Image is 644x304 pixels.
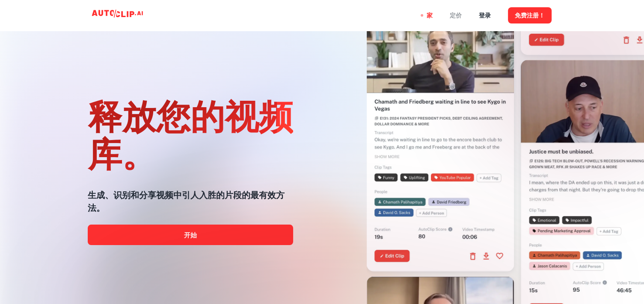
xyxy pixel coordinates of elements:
font: 登录 [479,12,491,19]
font: 免费注册！ [515,12,545,19]
font: 释放您的视频库。 [88,95,293,173]
font: 生成、识别和分享视频中引人入胜的片段的最有效方法。 [88,190,285,213]
font: 定价 [450,12,462,19]
font: 家 [427,12,433,19]
font: 开始 [184,231,197,239]
button: 免费注册！ [508,7,552,23]
a: 开始 [88,225,293,245]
